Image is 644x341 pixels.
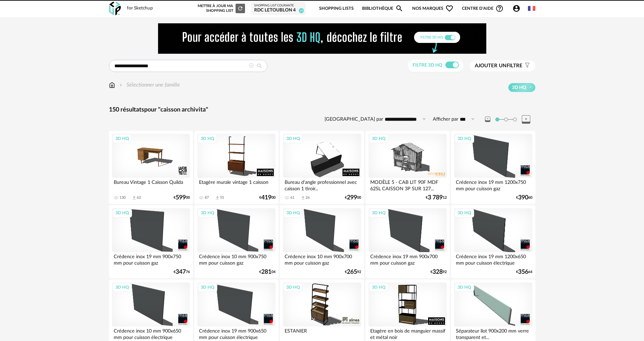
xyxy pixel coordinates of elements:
span: Download icon [301,195,306,200]
button: Ajouter unfiltre Filter icon [470,60,535,71]
span: 390 [518,195,528,200]
span: Refresh icon [237,6,243,10]
div: € 76 [174,270,190,274]
a: Shopping Lists [319,1,354,17]
a: 3D HQ Bureau Vintage 1 Caisson Quilda 130 Download icon 63 €59900 [109,131,193,204]
div: 87 [205,195,209,200]
div: Bureau d'angle professionnel avec caisson 1 tiroir... [283,178,361,191]
div: Crédence inox 10 mm 900x700 mm pour cuisson gaz [283,252,361,266]
a: 3D HQ Crédence inox 10 mm 900x750 mm pour cuisson gaz €28104 [194,205,278,278]
div: 3D HQ [283,209,303,217]
div: 26 [306,195,310,200]
span: 3 789 [428,195,443,200]
span: Heart Outline icon [445,4,453,13]
div: RDC LETOUBLON 4 [254,7,303,14]
div: 3D HQ [198,134,217,143]
div: 3D HQ [283,134,303,143]
div: € 00 [345,195,361,200]
span: Account Circle icon [512,4,520,13]
div: € 64 [516,270,532,274]
div: Crédence inox 10 mm 900x650 mm pour cuisson électrique [112,326,190,340]
span: 356 [518,270,528,274]
span: Filter icon [523,63,530,69]
div: Etagère en bois de manguier massif et métal noir [369,326,446,340]
span: pour "caisson archivita" [144,107,208,113]
div: Crédence inox 10 mm 900x750 mm pour cuisson gaz [197,252,275,266]
div: 55 [220,195,224,200]
a: 3D HQ Crédence inox 19 mm 900x750 mm pour cuisson gaz €34776 [109,205,193,278]
a: 3D HQ Etagère murale vintage 1 caisson 87 Download icon 55 €41900 [194,131,278,204]
img: OXP [109,2,121,16]
div: Bureau Vintage 1 Caisson Quilda [112,178,190,191]
span: 347 [176,270,186,274]
span: Magnify icon [395,4,403,13]
div: 3D HQ [112,283,132,292]
span: 419 [261,195,271,200]
a: 3D HQ Crédence inox 19 mm 1200x650 mm pour cuisson électrique €35664 [451,205,535,278]
span: Help Circle Outline icon [495,4,504,13]
img: fr [528,5,535,12]
div: Mettre à jour ma Shopping List [196,4,245,13]
a: 3D HQ Crédence inox 19 mm 1200x750 mm pour cuisson gaz €39060 [451,131,535,204]
span: 28 [299,8,304,13]
span: Filtre 3D HQ [413,63,442,68]
div: 130 [119,195,126,200]
div: € 60 [516,195,532,200]
div: Crédence inox 19 mm 1200x650 mm pour cuisson électrique [454,252,532,266]
div: Crédence inox 19 mm 900x700 mm pour cuisson gaz [369,252,446,266]
span: 328 [432,270,443,274]
span: 281 [261,270,271,274]
span: Account Circle icon [512,4,524,13]
span: 265 [347,270,357,274]
div: 3D HQ [454,134,474,143]
label: [GEOGRAPHIC_DATA] par [325,116,383,123]
div: € 92 [430,270,447,274]
div: Shopping List courante [254,4,303,8]
label: Afficher par [433,116,458,123]
div: 3D HQ [454,283,474,292]
div: 61 [290,195,294,200]
span: Ajouter un [475,63,507,68]
span: 299 [347,195,357,200]
span: filtre [475,63,523,69]
a: BibliothèqueMagnify icon [362,1,403,17]
div: 3D HQ [369,134,388,143]
div: Crédence inox 19 mm 1200x750 mm pour cuisson gaz [454,178,532,191]
div: Crédence inox 19 mm 900x750 mm pour cuisson gaz [112,252,190,266]
div: 3D HQ [198,209,217,217]
span: Download icon [132,195,137,200]
div: Séparateur îlot 900x200 mm verre transparent et... [454,326,532,340]
div: € 04 [259,270,275,274]
div: 3D HQ [112,209,132,217]
div: MODÈLE 5 - CAB LIT 90F MDF 62SL CAISSON 3P SUR 127... [369,178,446,191]
span: 599 [176,195,186,200]
div: Etagère murale vintage 1 caisson [197,178,275,191]
div: Sélectionner une famille [118,81,180,89]
div: 150 résultats [109,106,535,114]
div: 63 [137,195,141,200]
span: 3D HQ [512,84,526,91]
span: Nos marques [412,1,453,17]
div: 3D HQ [283,283,303,292]
div: € 92 [345,270,361,274]
div: 3D HQ [198,283,217,292]
div: Crédence inox 19 mm 900x650 mm pour cuisson électrique [197,326,275,340]
span: Centre d'aideHelp Circle Outline icon [462,4,504,13]
a: 3D HQ Bureau d'angle professionnel avec caisson 1 tiroir... 61 Download icon 26 €29900 [280,131,364,204]
div: 3D HQ [454,209,474,217]
a: Shopping List courante RDC LETOUBLON 4 28 [254,4,303,14]
img: svg+xml;base64,PHN2ZyB3aWR0aD0iMTYiIGhlaWdodD0iMTciIHZpZXdCb3g9IjAgMCAxNiAxNyIgZmlsbD0ibm9uZSIgeG... [109,81,115,89]
a: 3D HQ Crédence inox 10 mm 900x700 mm pour cuisson gaz €26592 [280,205,364,278]
div: 3D HQ [369,283,388,292]
img: svg+xml;base64,PHN2ZyB3aWR0aD0iMTYiIGhlaWdodD0iMTYiIHZpZXdCb3g9IjAgMCAxNiAxNiIgZmlsbD0ibm9uZSIgeG... [118,81,124,89]
span: Download icon [215,195,220,200]
div: € 00 [174,195,190,200]
div: 3D HQ [369,209,388,217]
div: ESTANIER [283,326,361,340]
img: FILTRE%20HQ%20NEW_V1%20(4).gif [158,23,486,54]
div: for Sketchup [127,5,153,11]
div: 3D HQ [112,134,132,143]
div: € 00 [259,195,275,200]
a: 3D HQ MODÈLE 5 - CAB LIT 90F MDF 62SL CAISSON 3P SUR 127... €3 78912 [365,131,449,204]
a: 3D HQ Crédence inox 19 mm 900x700 mm pour cuisson gaz €32892 [365,205,449,278]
